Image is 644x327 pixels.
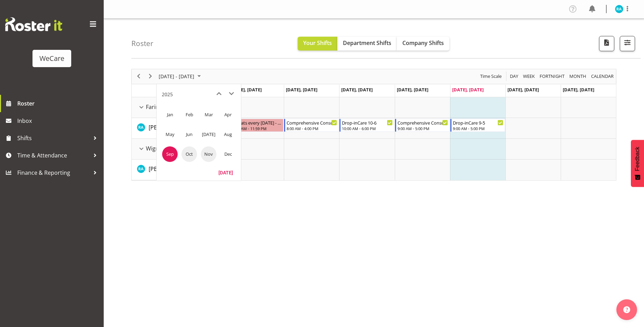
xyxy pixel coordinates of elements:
span: Nov [201,146,216,162]
span: Feb [181,107,197,122]
span: Jan [162,107,178,122]
button: Next [146,72,155,81]
span: [PERSON_NAME] [149,124,192,131]
span: Faringdon [146,103,172,111]
div: 10:00 AM - 6:00 PM [342,126,392,131]
span: [DATE], [DATE] [286,87,317,93]
button: Fortnight [539,72,566,81]
div: Rachna Anderson"s event - Repeats every monday - Rachna Anderson Begin From Monday, September 15,... [229,119,283,132]
span: Finance & Reporting [17,167,90,178]
span: Company Shifts [402,39,444,47]
span: Shifts [17,133,90,143]
button: Timeline Week [522,72,536,81]
button: Previous [134,72,143,81]
span: Apr [220,107,236,122]
button: previous month [213,88,225,100]
span: [DATE] - [DATE] [158,72,195,81]
button: Timeline Month [568,72,588,81]
span: Jun [181,127,197,142]
span: Fortnight [539,72,565,81]
span: [DATE], [DATE] [507,87,539,93]
button: Filter Shifts [620,36,635,51]
span: [DATE], [DATE] [452,87,484,93]
button: Your Shifts [298,37,337,51]
h4: Roster [131,39,153,47]
img: Rosterit website logo [5,17,62,31]
span: Month [569,72,587,81]
div: Timeline Week of September 19, 2025 [131,69,616,181]
div: Comprehensive Consult 9-5 [398,119,448,126]
span: calendar [590,72,614,81]
div: title [162,88,173,101]
img: help-xxl-2.png [623,306,630,313]
div: WeCare [39,53,64,64]
div: Drop-inCare 10-6 [342,119,392,126]
span: [DATE], [DATE] [341,87,373,93]
span: Sep [162,146,178,162]
td: Faringdon resource [132,97,228,118]
button: Time Scale [479,72,503,81]
div: 12:00 AM - 11:59 PM [231,126,282,131]
span: Feedback [634,147,641,171]
td: Wigram resource [132,139,228,160]
div: Rachna Anderson"s event - Drop-inCare 9-5 Begin From Friday, September 19, 2025 at 9:00:00 AM GMT... [450,119,505,132]
div: next period [144,69,156,84]
div: Rachna Anderson"s event - Drop-inCare 10-6 Begin From Wednesday, September 17, 2025 at 10:00:00 A... [339,119,394,132]
button: Department Shifts [337,37,397,51]
div: Drop-inCare 9-5 [453,119,503,126]
span: [DATE], [DATE] [230,87,262,93]
div: 9:00 AM - 5:00 PM [398,126,448,131]
span: Your Shifts [303,39,332,47]
span: Week [522,72,535,81]
div: Rachna Anderson"s event - Comprehensive Consult 8-4 Begin From Tuesday, September 16, 2025 at 8:0... [284,119,339,132]
span: [DATE], [DATE] [563,87,594,93]
a: [PERSON_NAME] [149,165,192,173]
a: [PERSON_NAME] [149,123,192,131]
span: May [162,127,178,142]
span: [PERSON_NAME] [149,165,192,173]
button: Company Shifts [397,37,449,51]
button: September 2025 [158,72,204,81]
span: Inbox [17,116,100,126]
div: Repeats every [DATE] - [PERSON_NAME] [231,119,282,126]
span: Wigram [146,144,166,153]
div: Rachna Anderson"s event - Comprehensive Consult 9-5 Begin From Thursday, September 18, 2025 at 9:... [395,119,450,132]
button: Month [590,72,615,81]
span: Department Shifts [343,39,391,47]
td: Rachna Anderson resource [132,160,228,180]
span: [DATE] [201,127,216,142]
span: Day [509,72,519,81]
button: Feedback - Show survey [631,140,644,187]
td: October 2025 [179,144,199,164]
div: 8:00 AM - 4:00 PM [287,126,337,131]
span: Time & Attendance [17,150,90,161]
span: Mar [201,107,216,122]
div: 9:00 AM - 5:00 PM [453,126,503,131]
td: Rachna Anderson resource [132,118,228,139]
table: Timeline Week of September 19, 2025 [228,97,616,180]
div: September 15 - 21, 2025 [156,69,205,84]
img: rachna-anderson11498.jpg [615,5,623,13]
button: Today [214,167,237,177]
button: next month [225,88,237,100]
span: Roster [17,98,100,109]
span: Dec [220,146,236,162]
div: previous period [133,69,144,84]
div: Comprehensive Consult 8-4 [287,119,337,126]
button: Timeline Day [509,72,520,81]
span: Time Scale [479,72,502,81]
button: Download a PDF of the roster according to the set date range. [599,36,614,51]
span: Aug [220,127,236,142]
span: [DATE], [DATE] [397,87,428,93]
span: Oct [181,146,197,162]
